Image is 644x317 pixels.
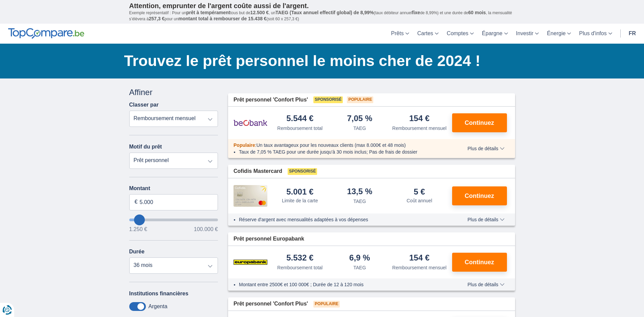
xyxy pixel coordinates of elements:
span: Prêt personnel 'Confort Plus' [234,300,308,308]
button: Continuez [452,113,507,132]
a: Épargne [478,24,512,44]
h1: Trouvez le prêt personnel le moins cher de 2024 ! [124,50,515,71]
label: Argenta [149,303,168,310]
span: Un taux avantageux pour les nouveaux clients (max 8.000€ et 48 mois) [257,142,406,148]
span: 100.000 € [194,227,218,232]
div: 7,05 % [347,114,372,123]
div: Coût annuel [406,197,432,204]
span: 12.500 € [250,10,269,15]
button: Plus de détails [462,282,509,287]
div: 5 € [414,188,425,196]
span: fixe [412,10,420,15]
label: Durée [129,249,145,255]
a: Comptes [443,24,478,44]
img: pret personnel Europabank [234,254,267,271]
span: Sponsorisé [313,96,343,103]
div: Remboursement total [277,264,323,271]
div: Remboursement mensuel [392,264,446,271]
div: Remboursement total [277,125,323,132]
div: Limite de la carte [282,197,318,204]
div: 6,9 % [349,254,370,263]
div: 5.532 € [286,254,313,263]
div: 154 € [409,114,429,123]
div: TAEG [353,198,366,205]
span: Plus de détails [467,282,504,287]
a: Prêts [387,24,413,44]
img: pret personnel Cofidis CC [234,185,267,207]
span: Populaire [313,301,340,308]
span: Plus de détails [467,146,504,151]
a: Cartes [413,24,443,44]
span: Plus de détails [467,217,504,222]
div: 154 € [409,254,429,263]
span: Populaire [234,142,255,148]
div: TAEG [353,264,366,271]
span: TAEG (Taux annuel effectif global) de 8,99% [275,10,374,15]
span: Cofidis Mastercard [234,167,282,175]
div: Affiner [129,87,218,98]
button: Continuez [452,253,507,272]
a: Énergie [543,24,575,44]
div: 5.001 € [286,188,313,196]
button: Plus de détails [462,217,509,222]
p: Exemple représentatif : Pour un tous but de , un (taux débiteur annuel de 8,99%) et une durée de ... [129,10,515,22]
span: 1.250 € [129,227,147,232]
span: Sponsorisé [288,168,317,175]
p: Attention, emprunter de l'argent coûte aussi de l'argent. [129,2,515,10]
a: Investir [512,24,543,44]
label: Classer par [129,102,159,108]
img: pret personnel Beobank [234,114,267,131]
label: Motif du prêt [129,144,162,150]
span: prêt à tempérament [186,10,230,15]
span: € [135,198,138,206]
span: 257,3 € [149,16,165,21]
img: TopCompare [8,28,84,39]
div: : [228,142,453,149]
div: Remboursement mensuel [392,125,446,132]
li: Montant entre 2500€ et 100 000€ ; Durée de 12 à 120 mois [239,281,448,288]
span: montant total à rembourser de 15.438 € [178,16,267,21]
span: Continuez [465,259,494,265]
button: Continuez [452,186,507,205]
input: wantToBorrow [129,219,218,221]
div: TAEG [353,125,366,132]
li: Taux de 7,05 % TAEG pour une durée jusqu’à 30 mois inclus; Pas de frais de dossier [239,149,448,155]
span: Prêt personnel 'Confort Plus' [234,96,308,104]
div: 13,5 % [347,187,372,197]
span: Populaire [347,96,373,103]
div: 5.544 € [286,114,313,123]
label: Montant [129,185,218,191]
span: 60 mois [468,10,486,15]
span: Continuez [465,120,494,126]
a: fr [625,24,640,44]
li: Réserve d'argent avec mensualités adaptées à vos dépenses [239,216,448,223]
label: Institutions financières [129,291,188,297]
a: Plus d'infos [575,24,616,44]
span: Prêt personnel Europabank [234,235,304,243]
button: Plus de détails [462,146,509,151]
span: Continuez [465,193,494,199]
